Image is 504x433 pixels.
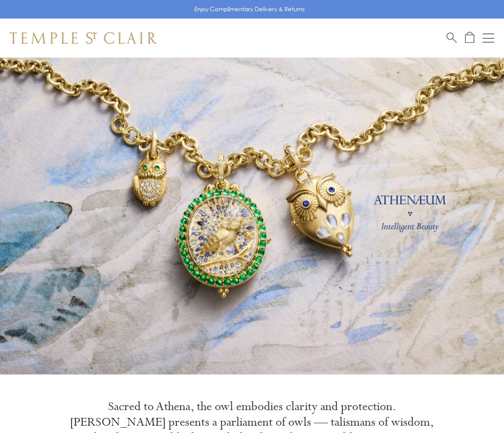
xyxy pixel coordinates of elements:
img: Temple St. Clair [10,32,157,44]
button: Open navigation [483,32,494,44]
p: Enjoy Complimentary Delivery & Returns [194,4,305,14]
a: Search [447,32,457,44]
a: Open Shopping Bag [465,32,474,44]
